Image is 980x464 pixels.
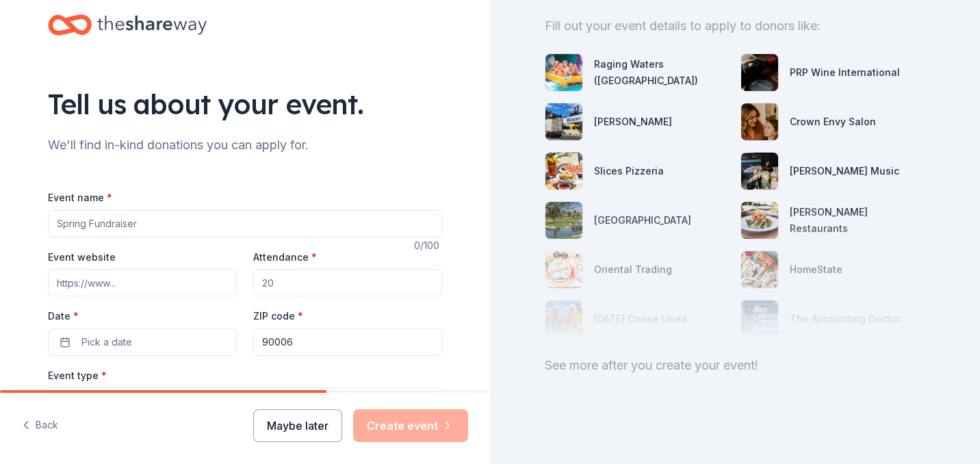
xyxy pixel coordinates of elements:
[48,387,442,416] button: Select
[594,56,730,89] div: Raging Waters ([GEOGRAPHIC_DATA])
[594,114,672,130] div: [PERSON_NAME]
[414,237,442,254] div: 0 /100
[594,163,664,179] div: Slices Pizzeria
[253,250,317,264] label: Attendance
[48,191,112,205] label: Event name
[741,153,778,190] img: photo for Alfred Music
[22,411,58,440] button: Back
[545,103,582,140] img: photo for Matson
[253,309,303,323] label: ZIP code
[81,334,132,350] span: Pick a date
[48,134,442,156] div: We'll find in-kind donations you can apply for.
[48,369,107,383] label: Event type
[48,328,237,356] button: Pick a date
[48,85,442,123] div: Tell us about your event.
[48,210,442,237] input: Spring Fundraiser
[790,64,900,81] div: PRP Wine International
[48,250,116,264] label: Event website
[253,269,442,296] input: 20
[253,409,342,442] button: Maybe later
[545,54,582,91] img: photo for Raging Waters (Los Angeles)
[48,309,237,323] label: Date
[790,114,876,130] div: Crown Envy Salon
[790,163,899,179] div: [PERSON_NAME] Music
[48,269,237,296] input: https://www...
[545,153,582,190] img: photo for Slices Pizzeria
[741,54,778,91] img: photo for PRP Wine International
[253,328,442,356] input: 12345 (U.S. only)
[545,15,925,37] div: Fill out your event details to apply to donors like:
[545,355,925,376] div: See more after you create your event!
[741,103,778,140] img: photo for Crown Envy Salon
